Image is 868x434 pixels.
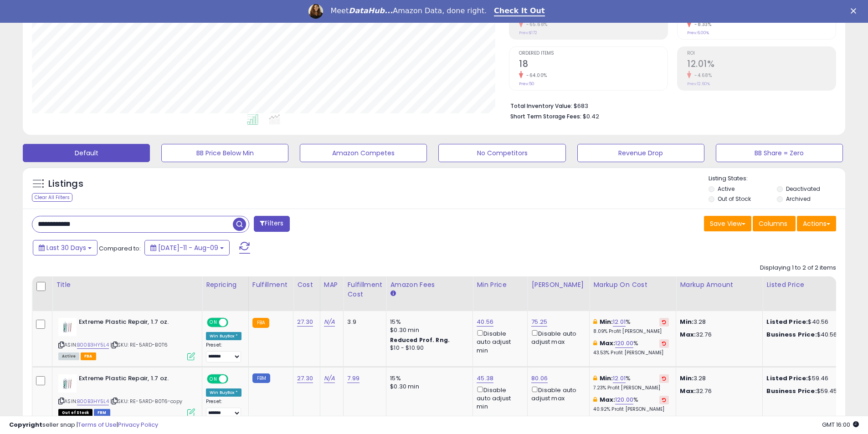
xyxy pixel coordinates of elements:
[766,317,808,326] b: Listed Price:
[208,319,219,327] span: ON
[519,81,534,87] small: Prev: 50
[600,317,613,326] b: Min:
[110,398,182,405] span: | SKU: RE-5ARD-B0T6-copy
[252,373,270,383] small: FBM
[531,374,548,383] a: 80.06
[300,144,427,162] button: Amazon Competes
[766,331,842,339] div: $40.56
[523,72,547,79] small: -64.00%
[158,243,218,252] span: [DATE]-11 - Aug-09
[600,374,613,383] b: Min:
[593,406,669,413] p: 40.92% Profit [PERSON_NAME]
[252,318,269,328] small: FBA
[324,317,335,327] a: N/A
[531,280,586,290] div: [PERSON_NAME]
[390,318,466,326] div: 15%
[206,280,245,290] div: Repricing
[615,339,633,348] a: 120.00
[330,6,487,15] div: Meet Amazon Data, done right.
[510,100,829,111] li: $683
[680,317,693,326] strong: Min:
[390,344,466,352] div: $10 - $10.90
[766,387,817,395] b: Business Price:
[297,317,313,327] a: 27.30
[477,385,520,411] div: Disable auto adjust min
[77,341,109,349] a: B00B3HY5L4
[680,387,696,395] strong: Max:
[32,193,72,202] div: Clear All Filters
[680,374,755,383] p: 3.28
[347,374,360,383] a: 7.99
[687,59,836,71] h2: 12.01%
[691,72,712,79] small: -4.68%
[613,374,626,383] a: 12.01
[79,318,190,329] b: Extreme Plastic Repair, 1.7 oz.
[77,398,109,405] a: B00B3HY5L4
[56,280,198,290] div: Title
[613,317,626,327] a: 12.01
[600,395,616,404] b: Max:
[324,374,335,383] a: N/A
[519,51,668,56] span: Ordered Items
[9,420,42,429] strong: Copyright
[766,374,842,383] div: $59.46
[753,216,796,231] button: Columns
[851,8,860,14] div: Close
[252,280,289,290] div: Fulfillment
[510,102,572,110] b: Total Inventory Value:
[766,280,845,290] div: Listed Price
[99,244,141,253] span: Compared to:
[297,280,316,290] div: Cost
[766,330,817,339] b: Business Price:
[58,374,195,416] div: ASIN:
[590,276,676,311] th: The percentage added to the cost of goods (COGS) that forms the calculator for Min & Max prices.
[822,420,859,429] span: 2025-09-11 16:00 GMT
[519,59,668,71] h2: 18
[48,178,83,190] h5: Listings
[390,280,469,290] div: Amazon Fees
[519,30,537,36] small: Prev: $172
[531,385,582,403] div: Disable auto adjust max
[615,395,633,404] a: 120.00
[786,185,820,193] label: Deactivated
[766,374,808,383] b: Listed Price:
[687,81,710,87] small: Prev: 12.60%
[79,374,190,385] b: Extreme Plastic Repair, 1.7 oz.
[477,328,520,355] div: Disable auto adjust min
[766,387,842,395] div: $59.45
[593,396,669,413] div: %
[58,374,77,393] img: 41atAr7B8nL._SL40_.jpg
[58,352,79,360] span: All listings currently available for purchase on Amazon
[390,326,466,334] div: $0.30 min
[208,375,219,383] span: ON
[390,383,466,391] div: $0.30 min
[324,280,339,290] div: MAP
[593,385,669,391] p: 7.23% Profit [PERSON_NAME]
[600,339,616,347] b: Max:
[577,144,704,162] button: Revenue Drop
[704,216,751,231] button: Save View
[510,112,581,120] b: Short Term Storage Fees:
[718,195,751,203] label: Out of Stock
[23,144,150,162] button: Default
[161,144,288,162] button: BB Price Below Min
[390,336,450,344] b: Reduced Prof. Rng.
[477,280,524,290] div: Min Price
[718,185,734,193] label: Active
[759,219,787,228] span: Columns
[691,21,711,28] small: -8.33%
[687,30,709,36] small: Prev: 6.00%
[438,144,565,162] button: No Competitors
[349,6,393,15] i: DataHub...
[390,374,466,383] div: 15%
[531,328,582,346] div: Disable auto adjust max
[477,317,493,327] a: 40.56
[680,318,755,326] p: 3.28
[593,328,669,335] p: 8.09% Profit [PERSON_NAME]
[347,280,382,299] div: Fulfillment Cost
[58,318,195,359] div: ASIN:
[523,21,548,28] small: -65.68%
[206,332,241,340] div: Win BuyBox *
[680,280,759,290] div: Markup Amount
[144,240,230,255] button: [DATE]-11 - Aug-09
